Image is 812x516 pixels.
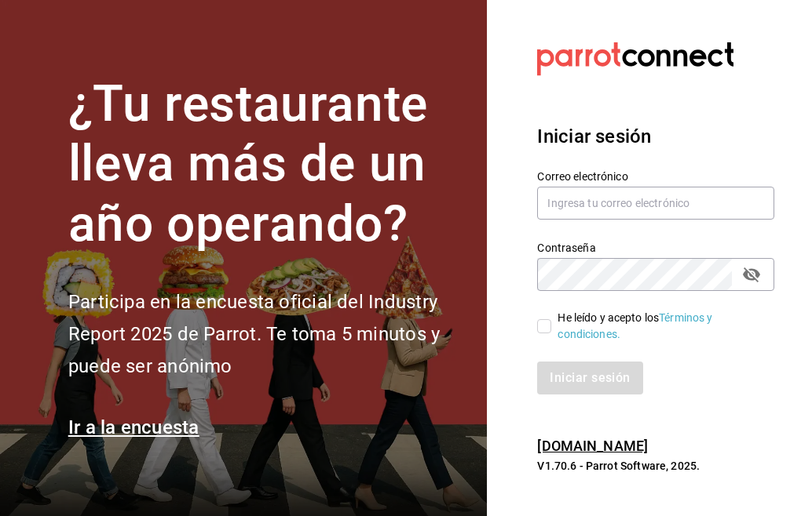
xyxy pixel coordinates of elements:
font: V1.70.6 - Parrot Software, 2025. [537,460,700,472]
font: Correo electrónico [537,169,627,182]
font: Participa en la encuesta oficial del Industry Report 2025 de Parrot. Te toma 5 minutos y puede se... [68,291,440,377]
font: Iniciar sesión [537,125,651,147]
a: Ir a la encuesta [68,416,199,438]
font: He leído y acepto los [558,311,659,324]
a: Términos y condiciones. [558,311,712,340]
font: ¿Tu restaurante lleva más de un año operando? [68,74,428,254]
font: Contraseña [537,241,595,253]
a: [DOMAIN_NAME] [537,438,648,454]
input: Ingresa tu correo electrónico [537,187,774,220]
button: campo de contraseña [738,261,765,288]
